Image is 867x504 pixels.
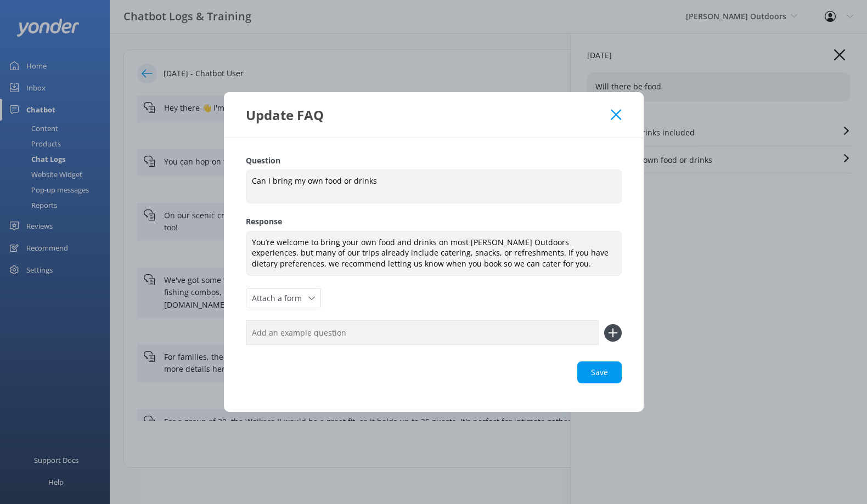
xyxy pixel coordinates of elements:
textarea: Can I bring my own food or drinks [246,169,622,203]
label: Response [246,216,622,228]
button: Save [577,361,622,383]
div: Update FAQ [246,106,611,124]
input: Add an example question [246,320,599,345]
button: Close [611,109,621,120]
textarea: You’re welcome to bring your own food and drinks on most [PERSON_NAME] Outdoors experiences, but ... [246,231,622,276]
label: Question [246,155,622,167]
span: Attach a form [252,292,308,304]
